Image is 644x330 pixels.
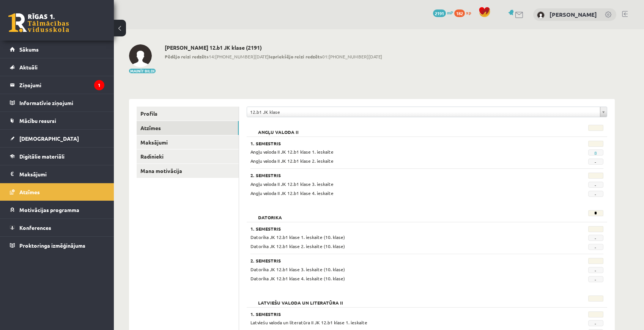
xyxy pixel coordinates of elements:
span: 14:[PHONE_NUMBER][DATE] 01:[PHONE_NUMBER][DATE] [165,53,382,60]
a: Motivācijas programma [10,201,104,218]
h2: Latviešu valoda un literatūra II [250,295,351,303]
a: Atzīmes [10,183,104,201]
h2: Datorika [250,210,290,218]
h3: 2. Semestris [250,258,543,263]
i: 1 [94,80,104,90]
h3: 1. Semestris [250,311,543,317]
img: Daniella Bergmane [129,44,152,67]
a: [DEMOGRAPHIC_DATA] [10,130,104,147]
b: Pēdējo reizi redzēts [165,53,209,60]
a: Digitālie materiāli [10,148,104,165]
h2: [PERSON_NAME] 12.b1 JK klase (2191) [165,44,382,51]
h2: Angļu valoda II [250,125,306,132]
span: 2191 [433,9,446,17]
a: Radinieki [137,149,239,163]
span: - [588,191,603,197]
a: 12.b1 JK klase [247,107,607,117]
a: Maksājumi [10,165,104,183]
a: Ziņojumi1 [10,76,104,94]
span: - [588,182,603,188]
span: Datorika JK 12.b1 klase 3. ieskaite (10. klase) [250,266,345,272]
span: Datorika JK 12.b1 klase 4. ieskaite (10. klase) [250,275,345,281]
span: Mācību resursi [19,117,56,124]
a: 182 xp [454,9,475,16]
h3: 1. Semestris [250,226,543,231]
a: Aktuāli [10,58,104,76]
a: 2191 mP [433,9,453,16]
h3: 2. Semestris [250,173,543,178]
span: - [588,244,603,250]
legend: Ziņojumi [19,76,104,94]
span: Digitālie materiāli [19,153,65,160]
a: 8 [594,150,597,156]
span: Angļu valoda II JK 12.b1 klase 4. ieskaite [250,190,334,196]
a: Atzīmes [137,121,239,135]
span: Atzīmes [19,189,40,195]
span: - [588,276,603,282]
span: Datorika JK 12.b1 klase 1. ieskaite (10. klase) [250,234,345,240]
span: - [588,267,603,273]
span: Angļu valoda II JK 12.b1 klase 3. ieskaite [250,181,334,187]
span: Motivācijas programma [19,206,79,213]
span: Angļu valoda II JK 12.b1 klase 2. ieskaite [250,158,334,164]
b: Iepriekšējo reizi redzēts [269,53,322,60]
a: Sākums [10,41,104,58]
a: Mācību resursi [10,112,104,129]
a: [PERSON_NAME] [550,11,597,18]
span: Proktoringa izmēģinājums [19,242,85,249]
legend: Informatīvie ziņojumi [19,94,104,112]
span: mP [447,9,453,16]
img: Daniella Bergmane [537,11,545,19]
span: Latviešu valoda un literatūra II JK 12.b1 klase 1. ieskaite [250,319,367,325]
span: - [588,159,603,165]
a: Profils [137,107,239,121]
a: Rīgas 1. Tālmācības vidusskola [8,13,69,32]
span: - [588,235,603,241]
span: - [588,320,603,326]
span: 12.b1 JK klase [250,107,597,117]
span: Aktuāli [19,64,38,71]
a: Maksājumi [137,135,239,149]
legend: Maksājumi [19,165,104,183]
span: [DEMOGRAPHIC_DATA] [19,135,79,142]
a: Mana motivācija [137,164,239,178]
span: Angļu valoda II JK 12.b1 klase 1. ieskaite [250,149,334,155]
span: 182 [454,9,465,17]
a: Proktoringa izmēģinājums [10,237,104,254]
a: Informatīvie ziņojumi [10,94,104,112]
span: Konferences [19,224,51,231]
span: Datorika JK 12.b1 klase 2. ieskaite (10. klase) [250,243,345,249]
button: Mainīt bildi [129,69,156,73]
span: xp [466,9,471,16]
span: Sākums [19,46,39,53]
h3: 1. Semestris [250,141,543,146]
a: Konferences [10,219,104,236]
